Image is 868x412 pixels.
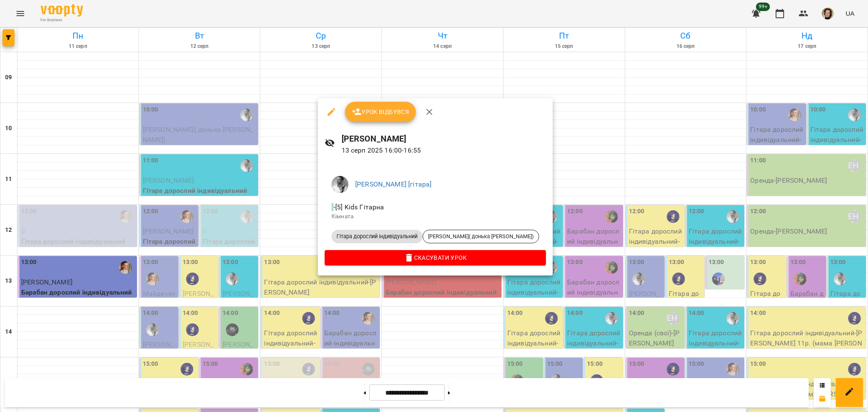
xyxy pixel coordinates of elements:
[423,230,539,243] div: [PERSON_NAME]( донька [PERSON_NAME])
[331,253,539,263] span: Скасувати Урок
[331,203,386,211] span: - [5] Kids Гітарна
[342,145,546,156] p: 13 серп 2025 16:00 - 16:55
[345,102,416,122] button: Урок відбувся
[331,212,539,221] p: Кімната
[423,233,539,240] span: [PERSON_NAME]( донька [PERSON_NAME])
[352,107,409,117] span: Урок відбувся
[342,132,546,145] h6: [PERSON_NAME]
[331,233,423,240] span: Гітара дорослий індивідуальний
[331,176,348,193] img: 0fc9c3a5a7370c077dfbd51b3f0488b5.png
[355,180,431,188] a: [PERSON_NAME] [гітара]
[325,250,546,265] button: Скасувати Урок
